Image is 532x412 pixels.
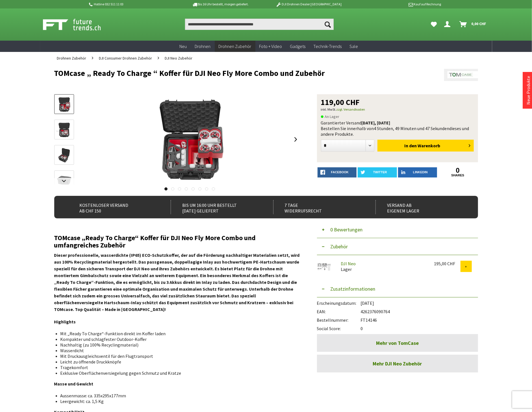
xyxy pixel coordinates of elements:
[195,43,211,49] span: Drohnen
[317,221,478,238] button: 0 Bewertungen
[43,17,113,32] img: Shop Futuretrends - zur Startseite wechseln
[219,43,251,49] span: Drohnen Zubehör
[321,120,474,137] div: Garantierter Versand Bestellen Sie innerhalb von dieses und andere Produkte.
[96,52,155,64] a: DJI Consumer Drohnen Zubehör
[60,365,296,370] li: Tragekomfort
[374,126,450,131] span: 4 Stunden, 49 Minuten und 47 Sekunden
[54,234,300,249] h2: TOMcase „Ready To Charge“ Koffer für DJI Neo Fly More Combo und umfangreiches Zubehör
[54,52,89,64] a: Drohnen Zubehör
[60,342,296,348] li: Nachhaltig (zu 100% Recyclingmaterial)
[68,200,158,214] div: Kostenloser Versand ab CHF 150
[317,326,361,331] span: Social Score:
[215,41,255,52] a: Drohnen Zubehör
[438,174,477,177] a: shares
[398,167,437,177] a: LinkedIn
[99,56,152,61] span: DJI Consumer Drohnen Zubehör
[317,355,478,372] a: Mehr DJI Neo Zubehör
[442,19,455,30] a: Dein Konto
[165,56,193,61] span: DJI Neo Zubehör
[444,69,478,81] img: TomCase
[60,359,296,365] li: Leicht zu öffnende Druckknöpfe
[404,143,417,148] span: In den
[60,398,296,404] li: Leergewicht: ca. 1,5 Kg
[290,43,306,49] span: Gadgets
[336,107,365,111] a: zzgl. Versandkosten
[375,200,466,214] div: Versand ab eigenem Lager
[54,319,76,325] strong: Highlights
[145,94,235,185] img: TOMcase „ Ready To Charge “ Koffer für DJI Neo Fly More Combo und Zubehör
[438,167,477,174] a: 0
[331,170,349,174] span: facebook
[472,19,487,28] span: 0,00 CHF
[56,96,72,113] img: Vorschau: TOMcase „ Ready To Charge “ Koffer für DJI Neo Fly More Combo und Zubehör
[171,200,261,214] div: Bis um 16:00 Uhr bestellt [DATE] geliefert
[434,261,461,266] div: 195,00 CHF
[362,120,390,126] b: [DATE], [DATE]
[321,113,340,120] span: An Lager
[526,76,531,105] a: Neue Produkte
[377,140,474,152] button: In den Warenkorb
[317,317,361,323] span: Bestellnummer:
[418,143,440,148] span: Warenkorb
[191,41,215,52] a: Drohnen
[54,252,300,312] strong: Dieser professionelle, wasserdichte (IP65) ECO-Schutzkoffer, der auf die Förderung nachhaltiger M...
[317,323,478,331] div: 0
[318,167,357,177] a: facebook
[317,261,331,273] img: DJI Neo
[314,43,342,49] span: Technik-Trends
[176,1,264,8] p: Bis 16 Uhr bestellt, morgen geliefert.
[350,43,358,49] span: Sale
[60,331,296,336] li: Mit „Ready To Charge“-Funktion direkt im Koffer laden
[317,309,361,314] span: EAN:
[317,280,478,297] button: Zusatzinformationen
[373,170,387,174] span: twitter
[54,69,393,77] h1: TOMcase „ Ready To Charge “ Koffer für DJI Neo Fly More Combo und Zubehör
[317,314,478,323] div: FT14146
[317,238,478,255] button: Zubehör
[60,336,296,342] li: Kompakter und schlagfester Outdoor-Koffer
[180,43,187,49] span: Neu
[346,41,362,52] a: Sale
[358,167,397,177] a: twitter
[286,41,310,52] a: Gadgets
[255,41,286,52] a: Foto + Video
[259,43,282,49] span: Foto + Video
[413,170,428,174] span: LinkedIn
[273,200,363,214] div: 7 Tage Widerrufsrecht
[317,297,478,306] div: [DATE]
[322,19,334,30] button: Suchen
[176,41,191,52] a: Neu
[162,52,196,64] a: DJI Neo Zubehör
[336,261,430,272] div: Lager
[457,19,489,30] a: Warenkorb
[60,393,296,398] li: Aussenmasse: ca. 335x295x177mm
[317,334,478,352] a: Mehr von TomCase
[321,98,360,106] span: 119,00 CHF
[54,381,94,387] strong: Masse und Gewicht
[428,19,440,30] a: Meine Favoriten
[60,370,296,376] li: Exklusive Oberflächenversiegelung gegen Schmutz und Kratze
[353,1,441,8] p: Kauf auf Rechnung
[321,106,474,113] p: inkl. MwSt.
[317,306,478,314] div: 4262376090764
[185,19,334,30] input: Produkt, Marke, Kategorie, EAN, Artikelnummer…
[341,261,356,266] a: DJI Neo
[310,41,346,52] a: Technik-Trends
[317,300,361,306] span: Erscheinungsdatum:
[264,1,353,8] p: DJI Drohnen Dealer [GEOGRAPHIC_DATA]
[88,1,176,8] p: Hotline 032 511 11 03
[60,348,296,353] li: Wasserdicht
[57,56,86,61] span: Drohnen Zubehör
[60,353,296,359] li: Mit Druckausgleichsventil für den Flugtransport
